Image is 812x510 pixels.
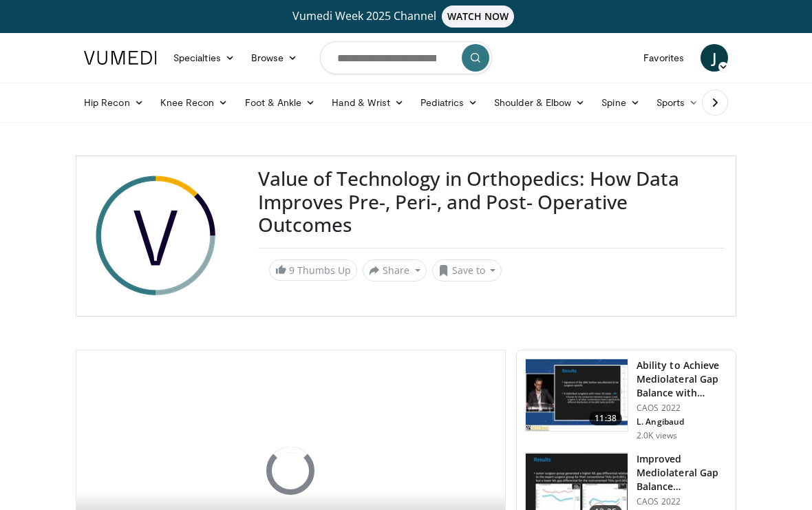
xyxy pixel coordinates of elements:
a: Shoulder & Elbow [486,89,593,116]
a: Vumedi Week 2025 ChannelWATCH NOW [76,6,736,28]
a: Knee Recon [152,89,237,116]
a: Sports [648,89,707,116]
button: Save to [432,259,502,281]
a: Specialties [165,44,243,72]
h3: Value of Technology in Orthopedics: How Data Improves Pre-, Peri-, and Post- Operative Outcomes [258,167,725,237]
p: L. Angibaud [637,416,727,427]
a: Foot & Ankle [237,89,324,116]
a: J [701,44,728,72]
img: Value of Technology in Orthopedics: How Data Improves Pre-, Peri-, and Post- Operative Outcomes [87,167,225,305]
h3: Ability to Achieve Mediolateral Gap Balance with Instrumented Naviga… [637,359,727,400]
img: 9e002f7b-68f2-46f8-8e71-2cd2495da0bc.150x105_q85_crop-smart_upscale.jpg [526,359,628,431]
span: WATCH NOW [442,6,515,28]
a: Hip Recon [76,89,152,116]
span: 11:38 [589,412,622,425]
a: 9 Thumbs Up [269,259,357,281]
a: Favorites [635,44,692,72]
a: Browse [243,44,306,72]
p: 2.0K views [637,430,677,441]
input: Search topics, interventions [320,41,492,74]
p: CAOS 2022 [637,403,727,414]
p: CAOS 2022 [637,496,727,507]
a: Hand & Wrist [323,89,412,116]
a: Spine [593,89,648,116]
a: Pediatrics [412,89,486,116]
h3: Improved Mediolateral Gap Balance Achievement with Instrumented Navi… [637,452,727,493]
a: 11:38 Ability to Achieve Mediolateral Gap Balance with Instrumented Naviga… CAOS 2022 L. Angibaud... [525,359,727,441]
img: VuMedi Logo [84,51,157,65]
span: 9 [289,264,295,277]
button: Share [363,259,427,281]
